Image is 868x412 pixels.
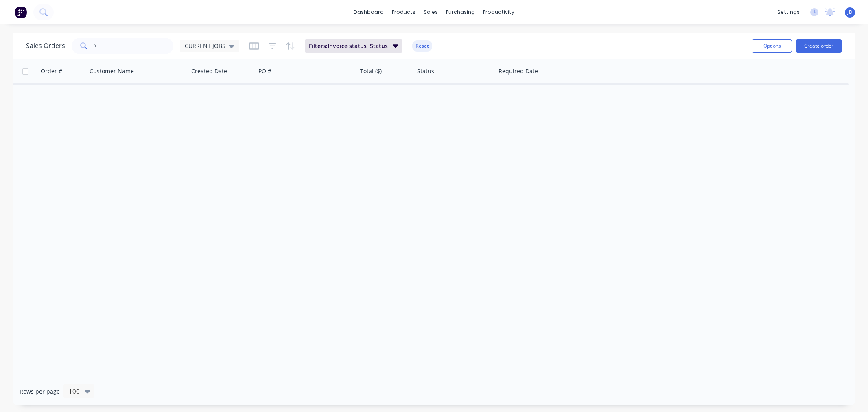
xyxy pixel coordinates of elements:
[498,67,538,75] div: Required Date
[796,39,842,53] button: Create order
[752,39,792,53] button: Options
[417,67,434,75] div: Status
[442,6,479,18] div: purchasing
[388,6,420,18] div: products
[41,67,62,75] div: Order #
[479,6,518,18] div: productivity
[773,6,804,18] div: settings
[847,9,853,16] span: JD
[20,388,60,396] span: Rows per page
[309,42,388,50] span: Filters: Invoice status, Status
[360,67,382,75] div: Total ($)
[412,40,432,52] button: Reset
[305,39,402,53] button: Filters:Invoice status, Status
[185,42,225,50] span: CURRENT JOBS
[15,6,27,18] img: Factory
[90,67,134,75] div: Customer Name
[350,6,388,18] a: dashboard
[94,38,174,54] input: Search...
[26,42,65,50] h1: Sales Orders
[191,67,227,75] div: Created Date
[258,67,271,75] div: PO #
[420,6,442,18] div: sales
